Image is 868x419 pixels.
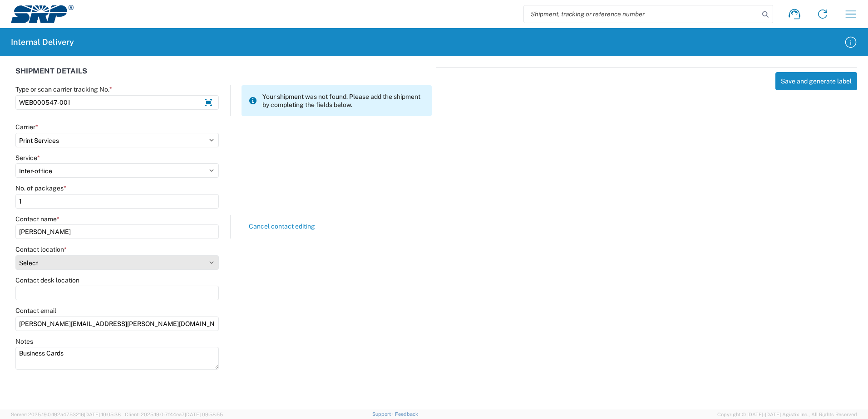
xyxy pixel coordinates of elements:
div: SHIPMENT DETAILS [15,67,432,85]
button: Cancel contact editing [242,219,322,234]
a: Feedback [395,411,418,417]
label: Notes [15,337,33,346]
a: Support [372,411,395,417]
label: Service [15,154,40,162]
span: Copyright © [DATE]-[DATE] Agistix Inc., All Rights Reserved [717,410,857,419]
label: Contact location [15,245,67,253]
span: Your shipment was not found. Please add the shipment by completing the fields below. [262,93,424,109]
input: Shipment, tracking or reference number [524,5,759,23]
button: Save and generate label [775,72,857,90]
label: Type or scan carrier tracking No. [15,85,112,93]
span: Server: 2025.19.0-192a4753216 [11,412,121,417]
img: srp [11,5,74,23]
span: Client: 2025.19.0-7f44ea7 [125,412,223,417]
label: Contact email [15,307,56,315]
h2: Internal Delivery [11,37,74,48]
label: Contact name [15,215,59,223]
span: [DATE] 10:05:38 [84,412,121,417]
label: No. of packages [15,184,66,192]
label: Contact desk location [15,276,79,284]
label: Carrier [15,123,38,131]
span: [DATE] 09:58:55 [185,412,223,417]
